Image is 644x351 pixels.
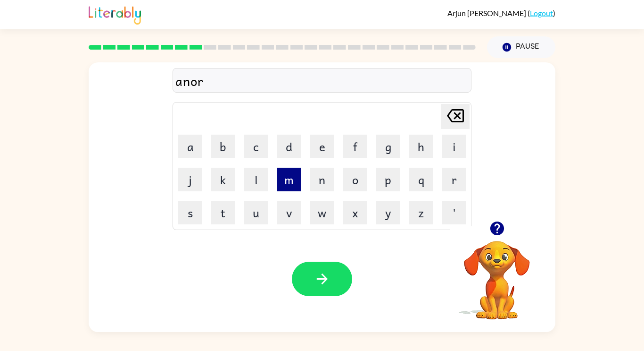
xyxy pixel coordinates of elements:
[343,135,367,158] button: f
[442,135,466,158] button: i
[409,168,433,191] button: q
[530,9,553,17] a: Logout
[175,71,469,91] div: anor
[487,36,555,58] button: Pause
[447,9,528,17] span: Arjun [PERSON_NAME]
[409,201,433,224] button: z
[277,135,301,158] button: d
[211,168,235,191] button: k
[376,135,400,158] button: g
[450,226,544,321] video: Your browser must support playing .mp4 files to use Literably. Please try using another browser.
[409,135,433,158] button: h
[310,135,334,158] button: e
[178,168,202,191] button: j
[178,135,202,158] button: a
[211,201,235,224] button: t
[89,4,141,25] img: Literably
[447,9,555,17] div: ( )
[277,201,301,224] button: v
[244,135,268,158] button: c
[178,201,202,224] button: s
[376,201,400,224] button: y
[376,168,400,191] button: p
[211,135,235,158] button: b
[277,168,301,191] button: m
[343,201,367,224] button: x
[310,201,334,224] button: w
[442,168,466,191] button: r
[442,201,466,224] button: '
[244,168,268,191] button: l
[343,168,367,191] button: o
[244,201,268,224] button: u
[310,168,334,191] button: n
